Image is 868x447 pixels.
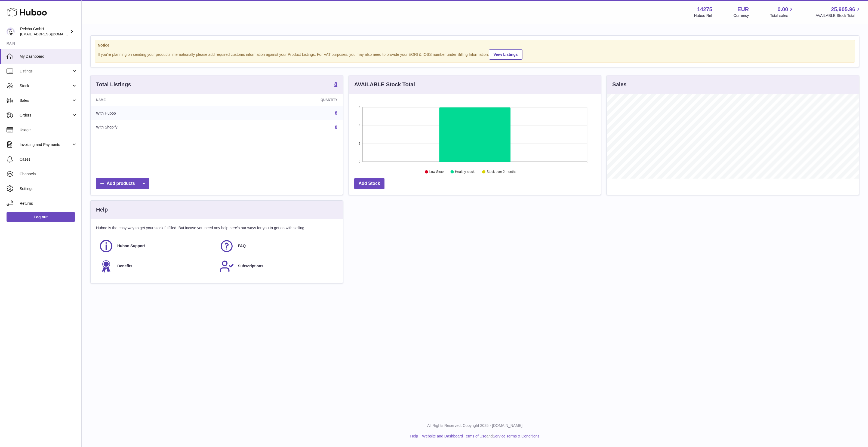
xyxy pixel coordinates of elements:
[7,212,75,222] a: Log out
[455,170,475,174] text: Healthy stock
[238,264,263,269] span: Subscriptions
[737,6,749,13] strong: EUR
[20,83,72,88] span: Stock
[20,127,77,133] span: Usage
[91,106,227,120] td: With Huboo
[20,113,72,118] span: Orders
[493,434,540,438] a: Service Terms & Conditions
[98,48,852,60] div: If you're planning on sending your products internationally please add required customs informati...
[770,6,794,18] a: 0.00 Total sales
[831,6,855,13] span: 25,905.96
[778,6,788,13] span: 0.00
[20,142,72,147] span: Invoicing and Payments
[227,94,343,106] th: Quantity
[770,13,794,18] span: Total sales
[20,172,77,177] span: Channels
[20,69,72,74] span: Listings
[20,157,77,162] span: Cases
[99,239,214,253] a: Huboo Support
[20,32,80,36] span: [EMAIL_ADDRESS][DOMAIN_NAME]
[20,98,72,103] span: Sales
[815,13,861,18] span: AVAILABLE Stock Total
[697,6,712,13] strong: 14275
[117,243,145,249] span: Huboo Support
[96,81,131,88] h3: Total Listings
[489,49,522,60] a: View Listings
[96,178,149,189] a: Add products
[219,239,334,253] a: FAQ
[96,225,337,231] p: Huboo is the easy way to get your stock fulfilled. But incase you need any help here's our ways f...
[91,120,227,134] td: With Shopify
[219,259,334,274] a: Subscriptions
[117,264,132,269] span: Benefits
[815,6,861,18] a: 25,905.96 AVAILABLE Stock Total
[20,186,77,191] span: Settings
[359,160,360,163] text: 0
[20,26,69,37] div: Relcha GmbH
[98,43,852,48] strong: Notice
[96,206,108,213] h3: Help
[487,170,516,174] text: Stock over 2 months
[420,434,539,439] li: and
[354,81,415,88] h3: AVAILABLE Stock Total
[334,81,337,87] strong: 8
[359,124,360,127] text: 4
[354,178,384,189] a: Add Stock
[359,106,360,109] text: 6
[99,259,214,274] a: Benefits
[335,111,337,115] a: 8
[335,125,337,130] a: 8
[334,81,337,88] a: 8
[91,94,227,106] th: Name
[734,13,749,18] div: Currency
[86,423,864,428] p: All Rights Reserved. Copyright 2025 - [DOMAIN_NAME]
[429,170,445,174] text: Low Stock
[20,201,77,206] span: Returns
[359,142,360,145] text: 2
[238,243,246,249] span: FAQ
[694,13,712,18] div: Huboo Ref
[20,54,77,59] span: My Dashboard
[422,434,486,438] a: Website and Dashboard Terms of Use
[612,81,626,88] h3: Sales
[7,27,15,36] img: internalAdmin-14275@internal.huboo.com
[410,434,418,438] a: Help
